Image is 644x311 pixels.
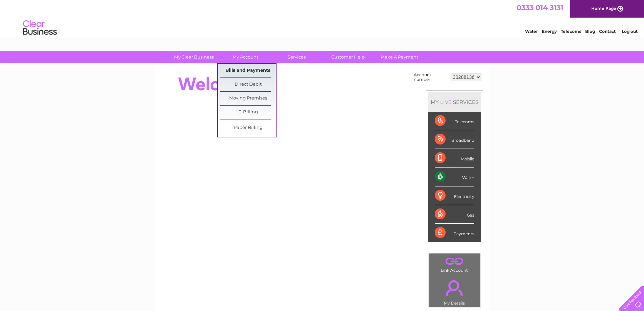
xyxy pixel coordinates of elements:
[525,29,538,34] a: Water
[561,29,581,34] a: Telecoms
[428,274,481,308] td: My Details
[220,78,276,91] a: Direct Debit
[435,224,474,242] div: Payments
[163,4,482,33] div: Clear Business is a trading name of Verastar Limited (registered in [GEOGRAPHIC_DATA] No. 3667643...
[542,29,557,34] a: Energy
[517,3,563,12] a: 0333 014 3131
[622,29,638,34] a: Log out
[435,186,474,205] div: Electricity
[599,29,616,34] a: Contact
[435,112,474,130] div: Telecoms
[430,255,479,267] a: .
[435,168,474,186] div: Water
[439,99,453,105] div: LIVE
[23,18,57,38] img: logo.png
[220,106,276,119] a: E-Billing
[220,64,276,77] a: Bills and Payments
[428,253,481,274] td: Link Account
[585,29,595,34] a: Blog
[269,51,325,63] a: Services
[428,92,481,112] div: MY SERVICES
[435,205,474,224] div: Gas
[430,276,479,300] a: .
[435,149,474,168] div: Mobile
[435,130,474,149] div: Broadband
[166,51,222,63] a: My Clear Business
[217,51,273,63] a: My Account
[220,121,276,135] a: Paper Billing
[412,71,449,84] td: Account number
[320,51,376,63] a: Customer Help
[220,92,276,105] a: Moving Premises
[372,51,427,63] a: Make A Payment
